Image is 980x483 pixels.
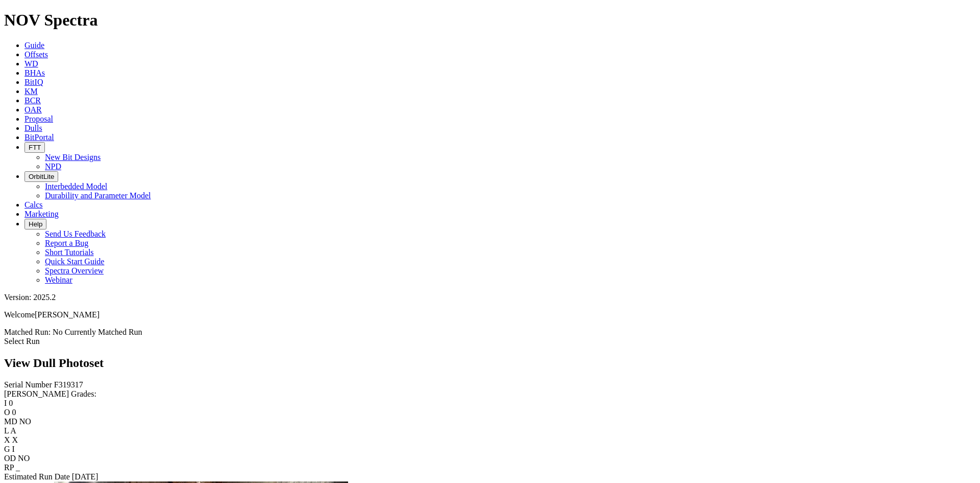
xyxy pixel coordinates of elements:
a: Webinar [45,275,72,284]
span: FTT [29,144,41,151]
a: New Bit Designs [45,153,101,162]
span: I [12,445,15,453]
span: [DATE] [72,472,99,481]
div: [PERSON_NAME] Grades: [4,389,976,399]
label: X [4,435,10,444]
a: Select Run [4,337,40,346]
a: Quick Start Guide [45,257,104,266]
span: Matched Run: [4,328,51,336]
span: OrbitLite [29,173,54,180]
a: NPD [45,162,61,171]
span: 0 [12,408,16,417]
a: Durability and Parameter Model [45,191,151,200]
a: Guide [24,41,44,50]
span: No Currently Matched Run [53,328,142,336]
span: F319317 [54,380,83,389]
button: OrbitLite [24,171,58,182]
span: 0 [9,399,13,407]
label: OD [4,454,16,463]
button: FTT [24,142,45,153]
span: [PERSON_NAME] [35,310,100,319]
a: WD [24,59,38,68]
a: Interbedded Model [45,182,107,191]
div: Version: 2025.2 [4,293,976,302]
a: Short Tutorials [45,248,94,257]
span: X [12,435,18,444]
h2: View Dull Photoset [4,356,976,370]
a: OAR [24,105,42,114]
a: Send Us Feedback [45,229,106,238]
a: Offsets [24,50,48,59]
a: Report a Bug [45,239,88,247]
h1: NOV Spectra [4,11,976,30]
a: BitIQ [24,78,43,86]
label: Serial Number [4,380,52,389]
a: BCR [24,96,41,105]
a: Proposal [24,114,53,123]
label: I [4,399,7,407]
label: RP [4,463,14,472]
a: Dulls [24,124,42,132]
a: Marketing [24,210,59,218]
a: BitPortal [24,133,54,142]
a: KM [24,87,38,96]
span: NO [19,417,31,426]
a: Calcs [24,200,43,209]
span: NO [18,454,30,463]
span: A [10,426,16,435]
label: O [4,408,10,417]
a: Spectra Overview [45,266,104,275]
span: _ [16,463,20,472]
span: Help [29,220,42,228]
label: MD [4,417,17,426]
label: L [4,426,9,435]
label: G [4,445,10,453]
a: BHAs [24,68,45,77]
button: Help [24,219,46,229]
label: Estimated Run Date [4,472,70,481]
p: Welcome [4,310,976,319]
